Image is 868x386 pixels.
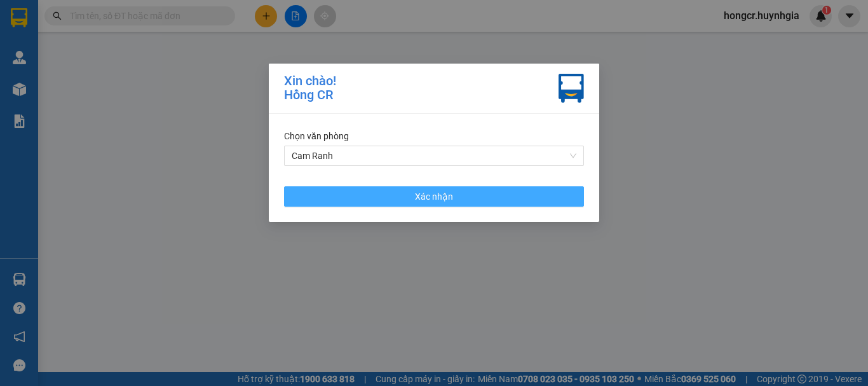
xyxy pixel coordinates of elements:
[559,74,584,103] img: vxr-icon
[292,146,576,165] span: Cam Ranh
[415,190,453,203] span: Xác nhận
[284,74,336,103] div: Xin chào! Hồng CR
[284,129,584,143] div: Chọn văn phòng
[284,186,584,207] button: Xác nhận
